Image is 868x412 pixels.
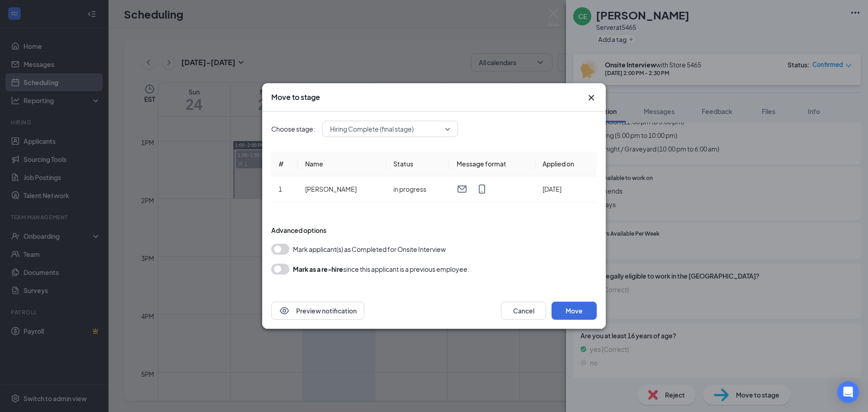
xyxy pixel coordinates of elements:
span: 1 [278,185,282,193]
svg: MobileSms [476,184,487,194]
button: EyePreview notification [271,302,364,320]
td: in progress [386,176,449,202]
svg: Cross [586,92,597,103]
span: Choose stage: [271,124,315,134]
th: Applied on [535,152,597,176]
svg: Email [457,184,467,194]
div: Advanced options [271,226,597,235]
span: Hiring Complete (final stage) [330,122,414,136]
button: Move [552,302,597,320]
h3: Move to stage [271,92,320,102]
th: Message format [449,152,535,176]
td: [DATE] [535,176,597,202]
th: Name [298,152,386,176]
button: Cancel [501,302,546,320]
span: Mark applicant(s) as Completed for Onsite Interview [293,244,446,255]
svg: Eye [279,305,290,316]
button: Close [586,92,597,103]
th: Status [386,152,449,176]
div: Open Intercom Messenger [837,381,859,403]
th: # [271,152,298,176]
td: [PERSON_NAME] [298,176,386,202]
b: Mark as a re-hire [293,265,343,273]
div: since this applicant is a previous employee. [293,264,469,275]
